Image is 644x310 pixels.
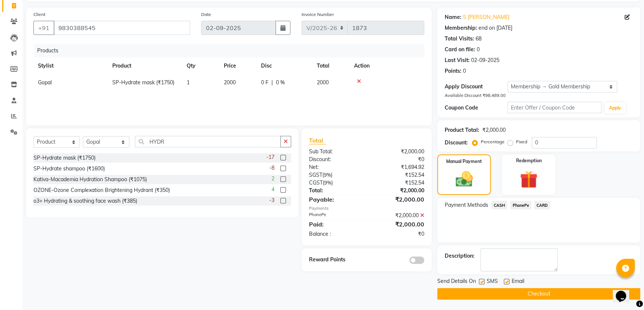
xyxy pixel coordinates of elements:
[463,13,509,21] a: S [PERSON_NAME]
[508,102,602,113] input: Enter Offer / Coupon Code
[302,11,334,18] label: Invoice Number
[33,21,54,35] button: +91
[303,256,367,264] div: Reward Points
[54,21,190,35] input: Search by Name/Mobile/Email/Code
[476,35,482,43] div: 68
[33,154,96,162] div: SP-Hydrate mask (₹1750)
[309,137,326,144] span: Total
[303,163,367,171] div: Net:
[108,58,182,74] th: Product
[367,156,430,163] div: ₹0
[303,171,367,179] div: ( )
[309,179,323,186] span: CGST
[38,79,52,86] span: Gopal
[303,187,367,195] div: Total:
[187,79,190,86] span: 1
[437,277,476,287] span: Send Details On
[34,44,430,58] div: Products
[303,230,367,238] div: Balance :
[481,138,505,145] label: Percentage
[445,24,477,32] div: Membership:
[445,13,461,21] div: Name:
[605,102,626,114] button: Apply
[367,230,430,238] div: ₹0
[482,126,506,134] div: ₹2,000.00
[303,179,367,187] div: ( )
[303,148,367,156] div: Sub Total:
[445,104,508,112] div: Coupon Code
[269,196,274,204] span: -3
[269,164,274,172] span: -8
[471,56,499,64] div: 02-09-2025
[257,58,312,74] th: Disc
[33,58,108,74] th: Stylist
[324,180,331,186] span: 9%
[312,58,350,74] th: Total
[367,163,430,171] div: ₹1,694.92
[135,136,281,147] input: Search or Scan
[112,79,174,86] span: SP-Hydrate mask (₹1750)
[33,11,45,18] label: Client
[303,220,367,229] div: Paid:
[534,201,550,209] span: CARD
[271,186,274,193] span: 4
[261,79,268,87] span: 0 F
[367,148,430,156] div: ₹2,000.00
[446,158,482,165] label: Manual Payment
[33,176,147,183] div: Kativa-Macademia Hydration Shampoo (₹1075)
[271,175,274,183] span: 2
[350,58,424,74] th: Action
[514,169,543,191] img: _gift.svg
[450,169,478,189] img: _cash.svg
[303,212,367,219] div: PhonePe
[613,280,637,303] iframe: chat widget
[445,252,474,260] div: Description:
[463,67,466,75] div: 0
[33,186,170,194] div: OZONE-Ozone Complexation Brightening Hydrant (₹350)
[445,201,488,209] span: Payment Methods
[219,58,257,74] th: Price
[367,212,430,219] div: ₹2,000.00
[445,92,633,99] div: Available Discount ₹98,489.00
[303,195,367,204] div: Payable:
[367,179,430,187] div: ₹152.54
[33,165,105,173] div: SP-Hydrate shampoo (₹1600)
[479,24,512,32] div: end on [DATE]
[317,79,329,86] span: 2000
[367,195,430,204] div: ₹2,000.00
[271,79,273,87] span: |
[510,201,531,209] span: PhonePe
[309,172,322,178] span: SGST
[33,197,137,205] div: o3+ Hydrating & soothing face wash (₹385)
[266,153,274,161] span: -17
[445,139,468,147] div: Discount:
[491,201,507,209] span: CASH
[512,277,524,287] span: Email
[276,79,285,87] span: 0 %
[367,220,430,229] div: ₹2,000.00
[309,205,425,212] div: Payments
[477,46,480,53] div: 0
[445,126,479,134] div: Product Total:
[445,56,470,64] div: Last Visit:
[445,46,475,53] div: Card on file:
[437,288,640,300] button: Checkout
[324,172,331,178] span: 9%
[367,171,430,179] div: ₹152.54
[201,11,211,18] label: Date
[445,83,508,91] div: Apply Discount
[224,79,236,86] span: 2000
[303,156,367,163] div: Discount:
[516,157,542,164] label: Redemption
[487,277,498,287] span: SMS
[516,138,527,145] label: Fixed
[445,67,461,75] div: Points:
[367,187,430,195] div: ₹2,000.00
[445,35,474,43] div: Total Visits:
[182,58,219,74] th: Qty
